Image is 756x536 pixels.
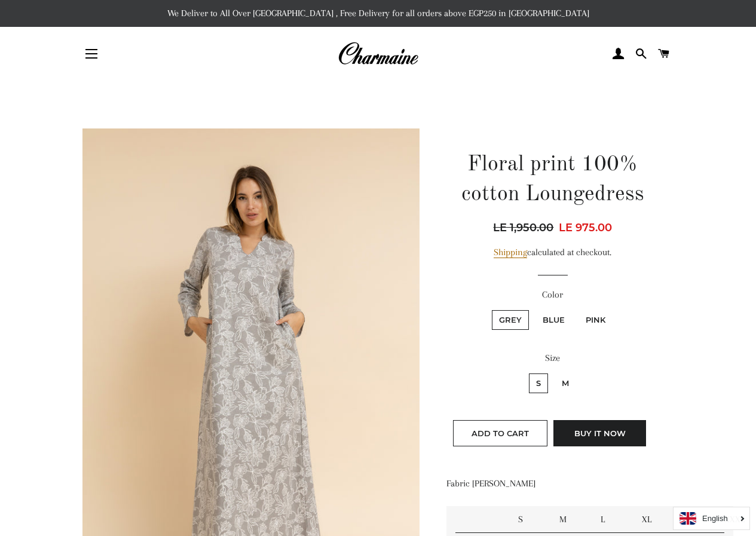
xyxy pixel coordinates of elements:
[446,351,659,366] label: Size
[472,428,529,438] span: Add to Cart
[338,41,418,67] img: Charmaine Egypt
[446,150,659,210] h1: Floral print 100% cotton Loungedress
[555,373,576,393] label: M
[553,420,646,446] button: Buy it now
[529,373,548,393] label: S
[509,506,550,533] td: S
[535,310,572,330] label: Blue
[633,506,674,533] td: XL
[579,310,613,330] label: Pink
[494,247,527,258] a: Shipping
[493,219,556,236] span: LE 1,950.00
[492,310,529,330] label: Grey
[446,476,659,491] p: Fabric [PERSON_NAME]
[446,245,659,260] div: calculated at checkout.
[559,221,612,234] span: LE 975.00
[446,287,659,302] label: Color
[550,506,592,533] td: M
[592,506,633,533] td: L
[453,420,547,446] button: Add to Cart
[680,512,743,525] a: English
[702,514,728,522] i: English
